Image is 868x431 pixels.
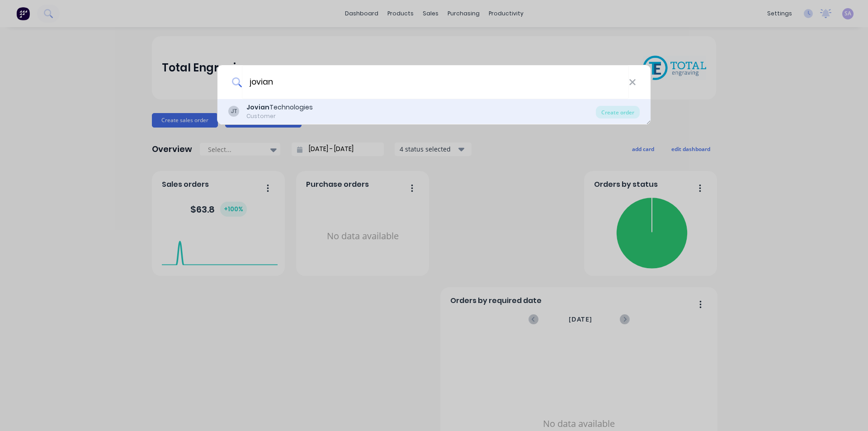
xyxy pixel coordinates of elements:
[596,106,640,118] div: Create order
[242,65,629,99] input: Enter a customer name to create a new order...
[246,103,269,112] b: Jovian
[228,106,239,117] div: JT
[246,103,313,112] div: Technologies
[246,112,313,120] div: Customer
